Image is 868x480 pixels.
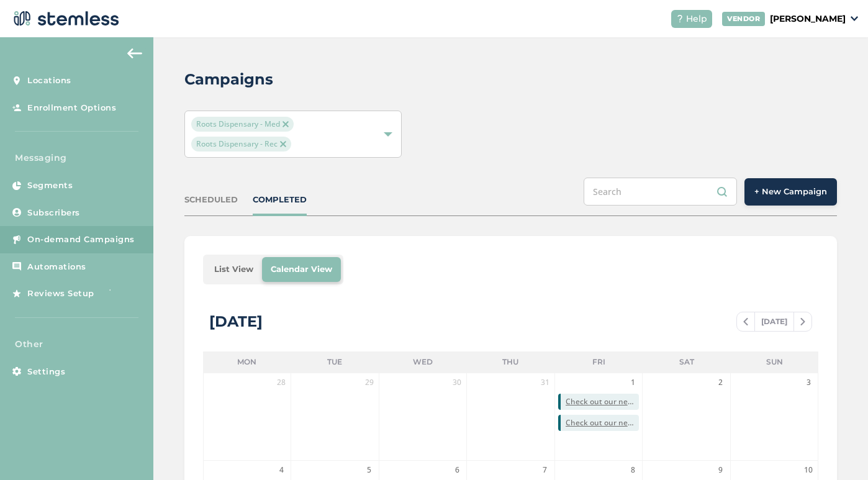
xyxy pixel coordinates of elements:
[27,261,86,273] span: Automations
[851,16,858,21] img: icon_down-arrow-small-66adaf34.svg
[802,464,815,476] span: 10
[191,137,291,152] span: Roots Dispensary - Rec
[253,194,307,206] div: COMPLETED
[127,48,142,58] img: icon-arrow-back-accent-c549486e.svg
[291,351,379,373] li: Tue
[566,417,639,428] span: Check out our new deals at Roots! Reply END to cancel
[770,12,846,25] p: [PERSON_NAME]
[730,351,818,373] li: Sun
[206,257,262,282] li: List View
[744,178,837,206] button: + New Campaign
[800,318,805,325] img: icon-chevron-right-bae969c5.svg
[566,396,639,407] span: Check out our new deals at Roots! Reply END to cancel
[209,310,263,333] div: [DATE]
[715,376,727,389] span: 2
[363,376,376,389] span: 29
[686,12,707,25] span: Help
[584,178,737,206] input: Search
[203,351,291,373] li: Mon
[379,351,467,373] li: Wed
[283,121,289,127] img: icon-close-accent-8a337256.svg
[539,376,551,389] span: 31
[191,117,294,132] span: Roots Dispensary - Med
[626,376,639,389] span: 1
[722,12,765,26] div: VENDOR
[743,318,748,325] img: icon-chevron-left-b8c47ebb.svg
[27,75,71,87] span: Locations
[451,464,463,476] span: 6
[626,464,639,476] span: 8
[643,351,731,373] li: Sat
[676,15,684,22] img: icon-help-white-03924b79.svg
[715,464,727,476] span: 9
[27,288,94,300] span: Reviews Setup
[554,351,643,373] li: Fri
[184,68,273,91] h2: Campaigns
[27,179,73,192] span: Segments
[280,141,286,147] img: icon-close-accent-8a337256.svg
[802,376,815,389] span: 3
[363,464,376,476] span: 5
[262,257,341,282] li: Calendar View
[104,281,129,306] img: glitter-stars-b7820f95.gif
[275,376,287,389] span: 28
[27,366,65,378] span: Settings
[27,102,116,114] span: Enrollment Options
[184,194,238,206] div: SCHEDULED
[10,6,119,31] img: logo-dark-0685b13c.svg
[806,420,868,480] iframe: Chat Widget
[754,186,827,198] span: + New Campaign
[754,312,794,331] span: [DATE]
[275,464,287,476] span: 4
[539,464,551,476] span: 7
[27,207,80,219] span: Subscribers
[451,376,463,389] span: 30
[27,233,135,246] span: On-demand Campaigns
[467,351,555,373] li: Thu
